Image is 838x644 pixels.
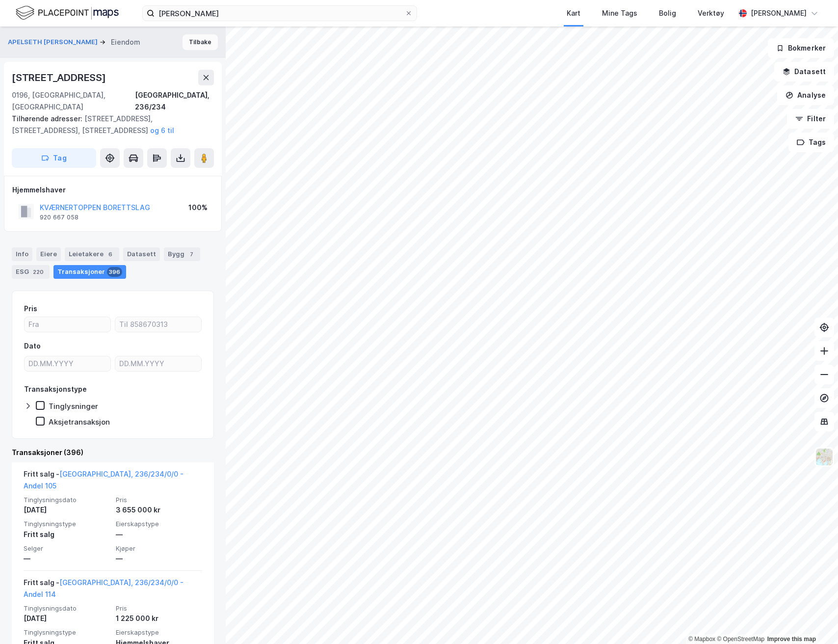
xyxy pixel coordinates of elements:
button: Tag [12,148,96,168]
span: Pris [116,496,202,504]
iframe: Chat Widget [789,597,838,644]
div: 3 655 000 kr [116,504,202,516]
div: [DATE] [24,613,110,624]
button: Tags [788,133,834,152]
button: Analyse [777,85,834,105]
span: Tinglysningsdato [24,604,110,613]
img: logo.f888ab2527a4732fd821a326f86c7f29.svg [16,4,119,22]
div: Fritt salg - [24,468,202,496]
a: OpenStreetMap [717,636,764,643]
div: 1 225 000 kr [116,613,202,624]
span: Tinglysningstype [24,628,110,637]
a: [GEOGRAPHIC_DATA], 236/234/0/0 - Andel 114 [24,578,183,598]
div: [GEOGRAPHIC_DATA], 236/234 [135,89,214,113]
div: Pris [24,303,37,315]
div: Eiere [36,247,61,261]
button: Bokmerker [768,38,834,58]
div: Transaksjoner [53,265,126,279]
span: Eierskapstype [116,520,202,528]
a: Mapbox [688,636,715,643]
span: Pris [116,604,202,613]
div: 920 667 058 [40,214,79,221]
button: Tilbake [183,34,218,50]
button: Filter [787,109,834,129]
a: Improve this map [767,636,816,643]
div: ESG [12,265,50,279]
input: DD.MM.YYYY [25,356,110,371]
span: Tinglysningsdato [24,496,110,504]
div: [PERSON_NAME] [751,7,807,19]
div: Datasett [123,247,160,261]
div: 0196, [GEOGRAPHIC_DATA], [GEOGRAPHIC_DATA] [12,89,135,113]
div: Aksjetransaksjon [49,417,110,427]
div: Bygg [164,247,200,261]
input: DD.MM.YYYY [115,356,201,371]
a: [GEOGRAPHIC_DATA], 236/234/0/0 - Andel 105 [24,470,183,490]
button: Datasett [774,62,834,81]
div: Kontrollprogram for chat [789,597,838,644]
input: Til 858670313 [115,317,201,332]
div: Kart [567,7,580,19]
div: Bolig [659,7,676,19]
div: 6 [105,249,115,259]
div: 396 [107,267,122,277]
div: Tinglysninger [49,402,98,411]
span: Tilhørende adresser: [12,114,84,123]
div: — [116,553,202,564]
div: Fritt salg - [24,577,202,604]
div: Transaksjoner (396) [12,447,214,458]
div: Fritt salg [24,529,110,540]
div: [STREET_ADDRESS] [12,70,108,85]
span: Selger [24,544,110,553]
div: 7 [186,249,196,259]
div: Mine Tags [602,7,637,19]
div: Leietakere [65,247,119,261]
button: APELSETH [PERSON_NAME] [8,37,100,47]
div: 100% [188,202,208,214]
div: [STREET_ADDRESS], [STREET_ADDRESS], [STREET_ADDRESS] [12,113,206,136]
div: Transaksjonstype [24,383,87,395]
input: Søk på adresse, matrikkel, gårdeiere, leietakere eller personer [155,6,405,21]
div: Eiendom [111,36,140,48]
div: Dato [24,340,41,352]
span: Tinglysningstype [24,520,110,528]
span: Eierskapstype [116,628,202,637]
div: 220 [31,267,46,277]
img: Z [815,448,834,466]
div: Verktøy [698,7,724,19]
input: Fra [25,317,110,332]
div: — [24,553,110,564]
div: Hjemmelshaver [12,184,213,196]
div: — [116,529,202,540]
span: Kjøper [116,544,202,553]
div: [DATE] [24,504,110,516]
div: Info [12,247,32,261]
